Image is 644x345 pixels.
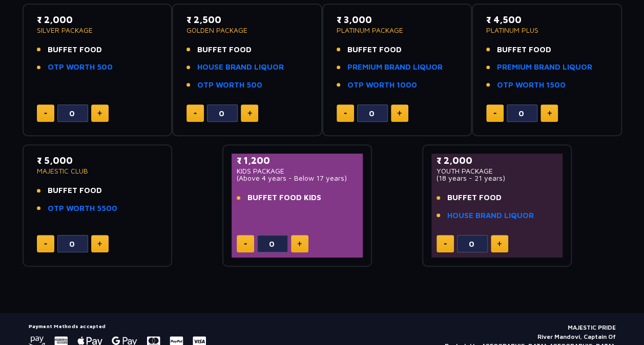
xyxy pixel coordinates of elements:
[497,44,551,56] span: BUFFET FOOD
[247,192,321,204] span: BUFFET FOOD KIDS
[347,44,402,56] span: BUFFET FOOD
[48,203,117,214] a: OTP WORTH 5500
[497,241,502,246] img: plus
[247,111,252,116] img: plus
[37,154,158,167] p: ₹ 5,000
[437,175,558,182] p: (18 years - 21 years)
[297,241,302,246] img: plus
[447,210,534,222] a: HOUSE BRAND LIQUOR
[97,111,102,116] img: plus
[194,113,197,114] img: minus
[37,167,158,175] p: MAJESTIC CLUB
[347,61,443,73] a: PREMIUM BRAND LIQUOR
[437,154,558,167] p: ₹ 2,000
[44,243,47,245] img: minus
[437,167,558,175] p: YOUTH PACKAGE
[486,27,608,34] p: PLATINUM PLUS
[44,113,47,114] img: minus
[244,243,247,245] img: minus
[97,241,102,246] img: plus
[237,167,358,175] p: KIDS PACKAGE
[186,13,308,27] p: ₹ 2,500
[497,61,592,73] a: PREMIUM BRAND LIQUOR
[197,61,284,73] a: HOUSE BRAND LIQUOR
[447,192,502,204] span: BUFFET FOOD
[197,79,262,91] a: OTP WORTH 500
[397,111,402,116] img: plus
[497,79,566,91] a: OTP WORTH 1500
[29,323,206,329] h5: Payment Methods accepted
[197,44,252,56] span: BUFFET FOOD
[547,111,552,116] img: plus
[493,113,496,114] img: minus
[347,79,417,91] a: OTP WORTH 1000
[344,113,347,114] img: minus
[37,27,158,34] p: SILVER PACKAGE
[337,13,458,27] p: ₹ 3,000
[486,13,608,27] p: ₹ 4,500
[237,175,358,182] p: (Above 4 years - Below 17 years)
[186,27,308,34] p: GOLDEN PACKAGE
[37,13,158,27] p: ₹ 2,000
[444,243,447,245] img: minus
[48,44,102,56] span: BUFFET FOOD
[237,154,358,167] p: ₹ 1,200
[48,61,113,73] a: OTP WORTH 500
[48,185,102,197] span: BUFFET FOOD
[337,27,458,34] p: PLATINUM PACKAGE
